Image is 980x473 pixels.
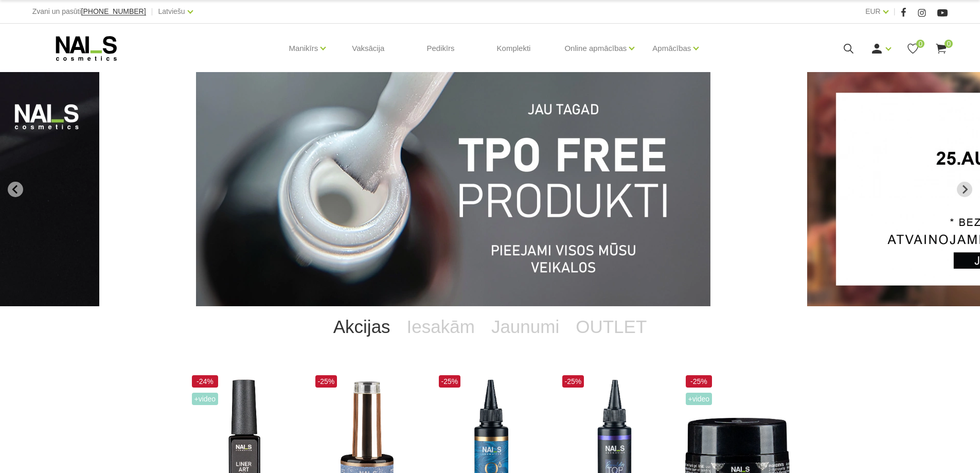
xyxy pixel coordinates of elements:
[686,375,712,388] span: -25%
[158,5,185,17] a: Latviešu
[894,5,896,18] span: |
[865,5,881,17] a: EUR
[81,8,146,15] a: [PHONE_NUMBER]
[957,182,972,197] button: Next slide
[344,24,393,73] a: Vaksācija
[906,42,919,55] a: 0
[567,306,655,347] a: OUTLET
[439,375,461,388] span: -25%
[562,375,584,388] span: -25%
[489,24,539,73] a: Komplekti
[945,40,953,48] span: 0
[32,5,146,18] div: Zvani un pasūti
[564,28,627,69] a: Online apmācības
[289,28,318,69] a: Manikīrs
[418,24,462,73] a: Pedikīrs
[151,5,153,18] span: |
[192,375,219,388] span: -24%
[935,42,948,55] a: 0
[686,393,712,405] span: +Video
[916,40,924,48] span: 0
[483,306,567,347] a: Jaunumi
[652,28,691,69] a: Apmācības
[399,306,483,347] a: Iesakām
[315,375,337,388] span: -25%
[8,182,23,197] button: Go to last slide
[325,306,399,347] a: Akcijas
[192,393,219,405] span: +Video
[196,72,784,306] li: 1 of 12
